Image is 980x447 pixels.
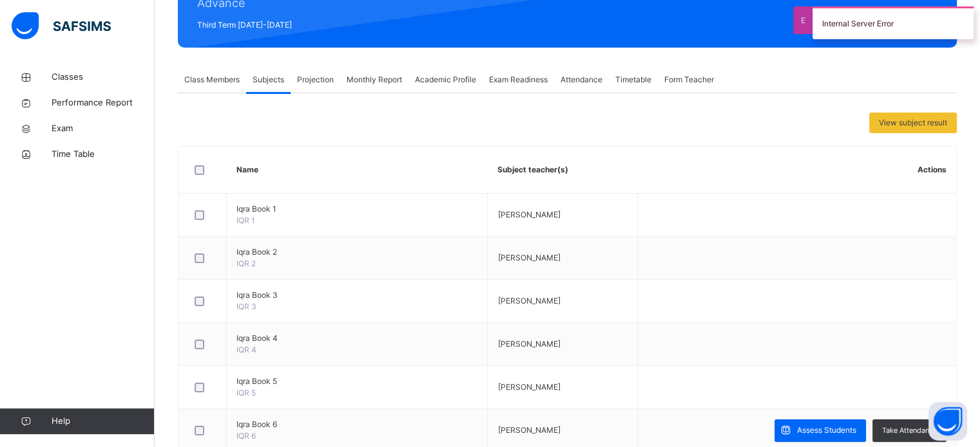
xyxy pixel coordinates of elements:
img: safsims [12,12,111,39]
span: Projection [297,74,334,86]
span: Time Table [52,148,155,161]
span: Exam Readiness [489,74,548,86]
span: [PERSON_NAME] [497,339,560,349]
span: Iqra Book 1 [236,203,477,215]
span: Help [52,415,154,428]
th: Subject teacher(s) [488,147,638,194]
span: IQR 4 [236,345,256,354]
span: Iqra Book 5 [236,376,477,387]
span: Iqra Book 2 [236,246,477,258]
span: Take Attendance [882,425,937,436]
span: View subject result [879,117,947,129]
span: IQR 1 [236,215,255,225]
div: Internal Server Error [812,6,974,39]
span: Iqra Book 3 [236,289,477,301]
span: Timetable [615,74,651,86]
span: IQR 6 [236,431,256,441]
span: Attendance [561,74,602,86]
span: [PERSON_NAME] [497,210,560,219]
span: Performance Report [52,96,155,109]
span: Monthly Report [347,74,402,86]
span: [PERSON_NAME] [497,425,560,435]
span: [PERSON_NAME] [497,296,560,306]
th: Name [227,147,488,194]
span: Assess Students [797,424,856,436]
span: Academic Profile [415,74,476,86]
span: [PERSON_NAME] [497,382,560,392]
span: Subjects [253,74,284,86]
span: IQR 2 [236,259,256,268]
span: Iqra Book 6 [236,419,477,430]
span: Class Members [184,74,240,86]
th: Actions [638,147,956,194]
span: [PERSON_NAME] [497,253,560,262]
span: Iqra Book 4 [236,333,477,344]
span: IQR 5 [236,388,256,397]
button: Open asap [928,402,967,441]
span: Exam [52,122,155,135]
span: Classes [52,71,155,84]
span: IQR 3 [236,302,256,311]
span: Form Teacher [664,74,714,86]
